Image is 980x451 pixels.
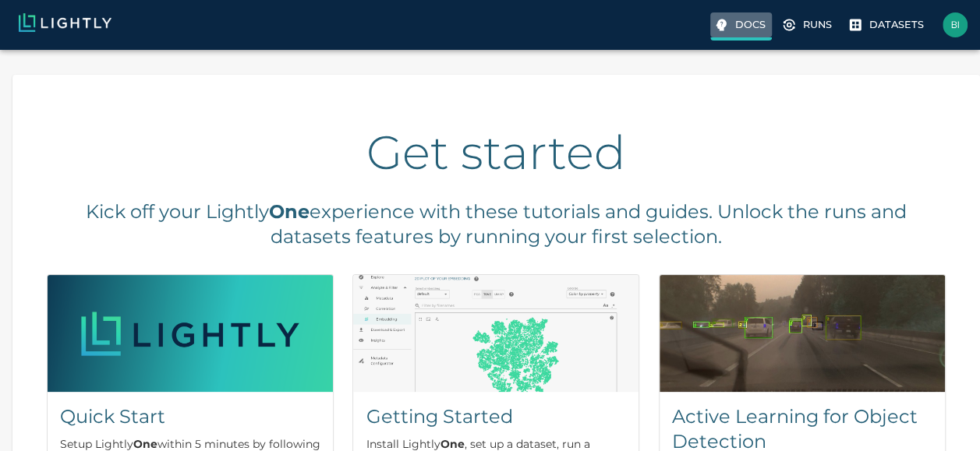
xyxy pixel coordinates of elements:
h5: Getting Started [366,404,626,429]
p: Docs [735,17,766,32]
b: One [440,437,464,451]
p: Datasets [869,17,924,32]
label: billu.reporter.kaltak@gmail.com [936,8,974,42]
h2: Get started [44,125,949,181]
h5: Kick off your Lightly experience with these tutorials and guides. Unlock the runs and datasets fe... [44,199,949,249]
a: Please complete one of our getting started guides to active the full UI [778,12,838,37]
img: Active Learning for Object Detection [660,275,945,392]
p: Runs [803,17,832,32]
img: billu.reporter.kaltak@gmail.com [943,12,968,37]
b: One [269,200,310,223]
b: One [133,437,157,451]
h5: Quick Start [60,404,320,429]
label: Docs [710,12,772,41]
a: Please complete one of our getting started guides to active the full UI [844,12,930,37]
a: Docs [710,12,772,37]
img: Quick Start [48,275,333,392]
img: Lightly [19,13,111,32]
img: Getting Started [353,275,639,392]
